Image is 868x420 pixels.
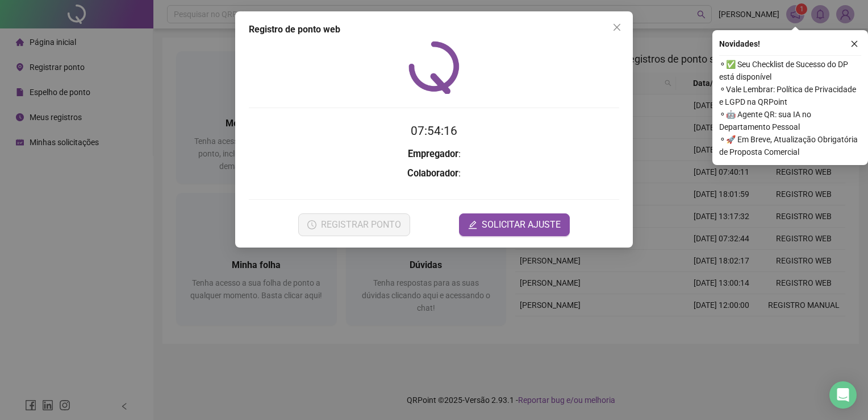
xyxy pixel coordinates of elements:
div: Registro de ponto web [249,23,619,36]
button: editSOLICITAR AJUSTE [459,213,570,236]
span: Novidades ! [719,38,760,50]
time: 07:54:16 [411,124,457,138]
h3: : [249,147,619,162]
button: Close [608,18,626,36]
span: close [612,23,621,32]
strong: Empregador [408,149,458,159]
button: REGISTRAR PONTO [298,213,410,236]
div: Open Intercom Messenger [829,381,857,409]
span: close [850,40,858,48]
span: ⚬ 🚀 Em Breve, Atualização Obrigatória de Proposta Comercial [719,133,861,158]
span: ⚬ ✅ Seu Checklist de Sucesso do DP está disponível [719,58,861,83]
img: QRPoint [408,41,460,94]
span: edit [468,220,477,229]
span: SOLICITAR AJUSTE [482,218,561,232]
h3: : [249,166,619,181]
strong: Colaborador [407,168,458,179]
span: ⚬ 🤖 Agente QR: sua IA no Departamento Pessoal [719,108,861,133]
span: ⚬ Vale Lembrar: Política de Privacidade e LGPD na QRPoint [719,83,861,108]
